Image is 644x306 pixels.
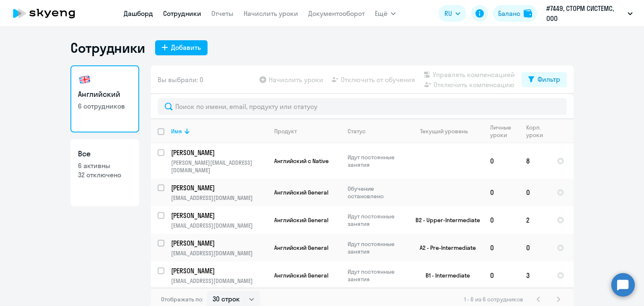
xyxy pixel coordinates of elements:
p: [PERSON_NAME][EMAIL_ADDRESS][DOMAIN_NAME] [171,159,267,174]
span: Английский с Native [274,157,329,165]
h3: Английский [78,89,132,100]
a: [PERSON_NAME] [171,148,267,157]
button: Фильтр [522,72,567,87]
div: Баланс [498,8,520,18]
span: Английский General [274,189,328,196]
span: Английский General [274,272,328,279]
p: 32 отключено [78,170,132,179]
a: [PERSON_NAME] [171,239,267,248]
img: english [78,73,91,86]
a: [PERSON_NAME] [171,266,267,275]
td: 0 [483,143,519,179]
span: Отображать по: [161,296,203,303]
span: Английский General [274,216,328,224]
p: [EMAIL_ADDRESS][DOMAIN_NAME] [171,194,267,202]
td: 8 [519,143,550,179]
td: 0 [483,262,519,289]
h3: Все [78,148,132,159]
input: Поиск по имени, email, продукту или статусу [158,98,567,115]
a: Все6 активны32 отключено [70,139,139,206]
td: 0 [519,179,550,206]
img: balance [524,9,532,18]
td: A2 - Pre-Intermediate [405,234,483,262]
a: Дашборд [124,9,153,18]
p: [PERSON_NAME] [171,183,266,192]
span: Английский General [274,244,328,252]
a: Документооборот [308,9,365,18]
span: 1 - 6 из 6 сотрудников [464,296,523,303]
td: B1 - Intermediate [405,262,483,289]
div: Корп. уроки [526,124,550,139]
p: #7449, СТОРМ СИСТЕМС, ООО [546,3,624,23]
a: Английский6 сотрудников [70,65,139,132]
td: 0 [519,234,550,262]
h1: Сотрудники [70,39,145,56]
span: Вы выбрали: 0 [158,75,203,85]
p: Идут постоянные занятия [348,153,405,169]
div: Статус [348,127,366,135]
p: Идут постоянные занятия [348,240,405,255]
div: Текущий уровень [420,127,468,135]
div: Продукт [274,127,340,135]
button: Ещё [375,5,396,22]
p: Идут постоянные занятия [348,268,405,283]
p: [EMAIL_ADDRESS][DOMAIN_NAME] [171,249,267,257]
p: [PERSON_NAME] [171,239,266,248]
a: Начислить уроки [244,9,298,18]
div: Личные уроки [490,124,514,139]
div: Продукт [274,127,297,135]
a: Сотрудники [163,9,201,18]
div: Имя [171,127,182,135]
td: 2 [519,206,550,234]
p: [PERSON_NAME] [171,211,266,220]
p: 6 сотрудников [78,101,132,111]
td: 0 [483,234,519,262]
p: Обучение остановлено [348,185,405,200]
a: [PERSON_NAME] [171,183,267,192]
button: Балансbalance [493,5,537,22]
a: [PERSON_NAME] [171,211,267,220]
p: Идут постоянные занятия [348,213,405,228]
div: Текущий уровень [412,127,483,135]
p: [PERSON_NAME] [171,266,266,275]
td: 3 [519,262,550,289]
td: 0 [483,179,519,206]
span: RU [444,8,452,18]
button: #7449, СТОРМ СИСТЕМС, ООО [542,3,637,23]
div: Фильтр [538,74,560,84]
p: [PERSON_NAME] [171,148,266,157]
button: RU [439,5,466,22]
p: 6 активны [78,161,132,170]
a: Отчеты [211,9,234,18]
td: B2 - Upper-Intermediate [405,206,483,234]
div: Имя [171,127,267,135]
p: [EMAIL_ADDRESS][DOMAIN_NAME] [171,277,267,285]
div: Добавить [171,42,201,52]
div: Статус [348,127,405,135]
div: Личные уроки [490,124,519,139]
button: Добавить [155,40,208,55]
td: 0 [483,206,519,234]
p: [EMAIL_ADDRESS][DOMAIN_NAME] [171,222,267,229]
div: Корп. уроки [526,124,544,139]
span: Ещё [375,8,387,18]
